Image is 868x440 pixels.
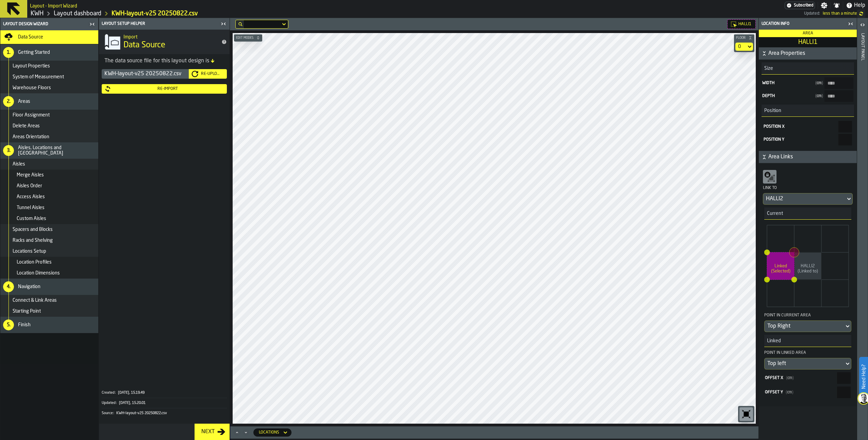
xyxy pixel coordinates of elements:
[764,338,781,344] span: Linked
[54,10,101,17] a: link-to-/wh/i/4fb45246-3b77-4bb5-b880-c337c3c5facb/designer
[764,125,785,129] span: Position X
[762,105,854,117] h3: title-section-Position
[102,408,227,418] div: KeyValueItem-Source
[843,1,868,10] label: button-toggle-Help
[857,18,868,440] header: Layout panel
[801,264,815,268] tspan: HALLI2
[765,390,783,394] span: Offset Y
[803,31,813,35] span: Area
[17,183,42,189] span: Aisles Order
[0,235,98,246] li: menu Racks and Shelving
[764,372,851,384] label: react-aria6536085138-:r610:
[786,390,787,394] span: (
[837,372,851,384] input: react-aria6536085138-:r610: react-aria6536085138-:r610:
[0,170,98,180] li: menu Merge Aisles
[17,216,46,221] span: Custom Aisles
[99,18,230,30] header: Layout Setup Helper
[766,195,843,203] div: DropdownMenuValue-HALLI2
[760,38,855,46] span: HALLI1
[838,121,852,132] input: react-aria6536085138-:r614: react-aria6536085138-:r614:
[115,391,116,395] span: :
[735,36,747,40] span: Floor
[18,145,96,156] span: Aisles, Locations and [GEOGRAPHIC_DATA]
[17,270,60,276] span: Location Dimensions
[771,269,790,273] tspan: (Selected)
[13,74,64,80] span: System of Measurement
[198,72,224,76] div: Re-Upload
[18,99,30,104] span: Areas
[13,309,41,314] span: Starting Point
[763,169,853,205] div: Link toDropdownMenuValue-HALLI2
[199,428,217,436] div: Next
[792,376,794,380] span: )
[785,2,815,9] a: link-to-/wh/i/4fb45246-3b77-4bb5-b880-c337c3c5facb/settings/billing
[18,322,31,328] span: Finish
[846,20,855,28] label: button-toggle-Close me
[123,33,216,40] h2: Sub Title
[102,398,227,408] div: KeyValueItem-Updated
[762,90,854,102] label: input-value-Depth
[815,94,823,98] span: cm
[31,10,44,17] a: link-to-/wh/i/4fb45246-3b77-4bb5-b880-c337c3c5facb
[764,350,851,370] div: Point in linked areaDropdownMenuValue-topLeft
[0,131,98,142] li: menu Areas Orientation
[738,22,751,27] span: HALLI1
[0,246,98,257] li: menu Locations Setup
[189,69,227,79] button: button-Re-Upload
[253,428,291,437] div: DropdownMenuValue-locations
[13,249,46,254] span: Locations Setup
[837,387,851,398] input: react-aria6536085138-:r612: react-aria6536085138-:r612:
[762,62,854,75] h3: title-section-Size
[242,429,250,436] button: Minimize
[238,22,243,26] div: hide filter
[233,429,241,436] button: Maximize
[774,264,787,268] tspan: Linked
[112,10,198,17] a: link-to-/wh/i/4fb45246-3b77-4bb5-b880-c337c3c5facb/import/layout/a279cd45-1e04-4764-905d-316d078c...
[18,284,40,289] span: Navigation
[104,57,224,65] div: The data source file for this layout design is
[762,108,781,113] span: Position
[3,96,14,107] div: 2.
[823,11,857,16] span: 22/08/2025, 15.33.48
[102,408,227,418] button: Source:KWH-layout-v25 20250822.csv
[0,279,98,295] li: menu Navigation
[0,121,98,131] li: menu Delete Areas
[764,312,851,332] div: Point in current areaDropdownMenuValue-topRight
[13,238,53,243] span: Racks and Shelving
[767,360,841,368] div: DropdownMenuValue-topLeft
[3,47,14,58] div: 1.
[763,121,853,132] label: react-aria6536085138-:r614:
[785,2,815,9] div: Menu Subscription
[804,11,820,16] span: Updated:
[735,43,753,51] div: DropdownMenuValue-default-floor
[0,295,98,306] li: menu Connect & Link Areas
[815,81,823,85] span: cm
[13,63,50,69] span: Layout Properties
[111,87,224,91] div: Re-Import
[860,32,865,438] div: Layout panel
[767,322,841,330] div: DropdownMenuValue-topRight
[13,298,57,303] span: Connect & Link Areas
[30,2,77,9] h2: Sub Title
[0,224,98,235] li: menu Spacers and Blocks
[764,211,783,216] span: Current
[0,306,98,317] li: menu Starting Point
[0,213,98,224] li: menu Custom Aisles
[765,376,783,380] span: Offset X
[818,2,830,9] label: button-toggle-Settings
[102,388,227,398] div: KeyValueItem-Created
[13,161,25,167] span: Aisles
[113,411,114,415] span: :
[824,77,853,89] input: input-value-Width input-value-Width
[0,82,98,93] li: menu Warehouse Floors
[102,388,227,398] button: Created:[DATE], 15.19.49
[87,20,97,28] label: button-toggle-Close me
[116,401,117,405] span: :
[13,134,49,140] span: Areas Orientation
[116,411,167,415] span: KWH-layout-v25 20250822.csv
[794,3,813,8] span: Subscribed
[219,20,228,28] label: button-toggle-Close me
[854,1,865,10] span: Help
[768,153,855,161] span: Area Links
[0,142,98,159] li: menu Aisles, Locations and Bays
